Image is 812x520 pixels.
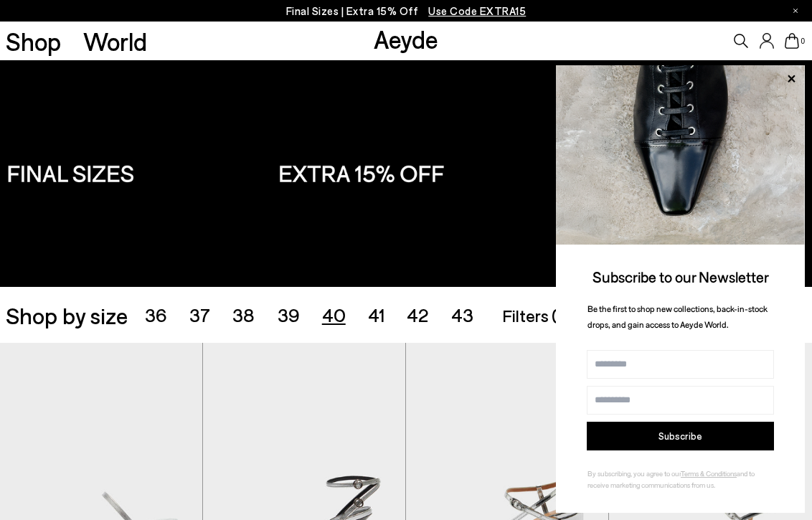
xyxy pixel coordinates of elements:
span: 37 [189,303,210,326]
span: 43 [451,303,473,326]
span: Shop by size [6,303,128,326]
span: 40 [322,303,346,326]
a: Aeyde [374,24,438,54]
span: 0 [799,37,806,45]
a: 0 [785,33,799,49]
span: (1) [552,307,568,324]
span: By subscribing, you agree to our [587,469,681,478]
span: 36 [145,303,167,326]
img: ca3f721fb6ff708a270709c41d776025.jpg [556,65,805,245]
p: Final Sizes | Extra 15% Off [286,2,527,20]
button: Subscribe [587,422,774,450]
span: 39 [278,303,300,326]
a: World [83,29,147,54]
a: Terms & Conditions [681,469,737,478]
span: Navigate to /collections/ss25-final-sizes [428,4,526,17]
span: 41 [368,303,384,326]
span: Filters [502,305,549,326]
span: Subscribe to our Newsletter [593,268,769,285]
span: 42 [407,303,429,326]
span: 38 [232,303,255,326]
a: Shop [6,29,61,54]
span: Be the first to shop new collections, back-in-stock drops, and gain access to Aeyde World. [587,303,768,330]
